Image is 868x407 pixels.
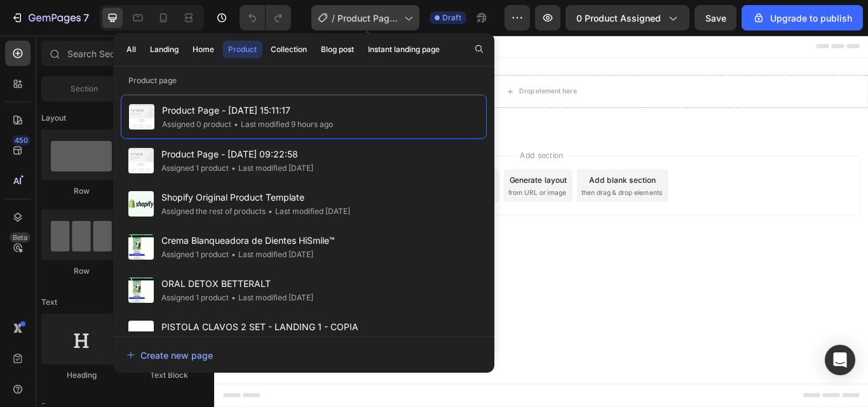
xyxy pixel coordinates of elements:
[5,5,95,30] button: 7
[437,162,515,175] div: Add blank section
[129,370,209,381] div: Text Block
[161,276,313,291] span: ORAL DETOX BETTERALT
[161,319,358,335] span: PISTOLA CLAVOS 2 SET - LANDING 1 - COPIA
[12,135,31,145] div: 450
[144,41,184,58] button: Landing
[576,11,661,25] span: 0 product assigned
[187,41,220,58] button: Home
[126,44,136,55] div: All
[126,342,482,368] button: Create new page
[41,297,57,308] span: Text
[337,11,399,25] span: Product Page - [DATE] 15:11:17
[161,291,229,304] div: Assigned 1 product
[355,60,423,70] div: Drop element here
[752,11,852,25] div: Upgrade to publish
[428,178,522,189] span: then drag & drop elements
[240,5,291,30] div: Undo/Redo
[705,13,726,23] span: Save
[121,41,142,58] button: All
[332,11,335,25] span: /
[266,205,350,218] div: Last modified [DATE]
[193,44,214,55] div: Home
[162,118,231,131] div: Assigned 0 product
[161,190,350,205] span: Shopify Original Product Template
[342,178,410,189] span: from URL or image
[229,291,313,304] div: Last modified [DATE]
[161,162,229,175] div: Assigned 1 product
[362,41,445,58] button: Instant landing page
[41,185,121,197] div: Row
[150,44,179,55] div: Landing
[268,206,273,216] span: •
[351,133,412,147] span: Add section
[231,118,333,131] div: Last modified 9 hours ago
[222,41,262,58] button: Product
[321,44,354,55] div: Blog post
[742,5,863,30] button: Upgrade to publish
[229,162,313,175] div: Last modified [DATE]
[238,178,325,189] span: inspired by CRO experts
[41,370,121,381] div: Heading
[231,293,236,302] span: •
[265,41,313,58] button: Collection
[161,147,313,162] span: Product Page - [DATE] 09:22:58
[161,233,335,248] span: Crema Blanqueadora de Dientes HiSmile™
[161,205,266,218] div: Assigned the rest of products
[231,250,236,259] span: •
[10,232,31,243] div: Beta
[126,349,213,362] div: Create new page
[41,112,66,124] span: Layout
[245,162,322,175] div: Choose templates
[442,12,461,23] span: Draft
[214,36,868,407] iframe: Design area
[71,83,98,95] span: Section
[344,162,411,175] div: Generate layout
[161,248,229,261] div: Assigned 1 product
[41,265,121,277] div: Row
[315,41,360,58] button: Blog post
[271,44,307,55] div: Collection
[228,44,257,55] div: Product
[162,103,333,118] span: Product Page - [DATE] 15:11:17
[825,345,855,375] div: Open Intercom Messenger
[566,5,689,30] button: 0 product assigned
[229,248,313,261] div: Last modified [DATE]
[113,74,494,87] p: Product page
[368,44,440,55] div: Instant landing page
[231,163,236,173] span: •
[83,10,89,25] p: 7
[695,5,736,30] button: Save
[234,119,238,129] span: •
